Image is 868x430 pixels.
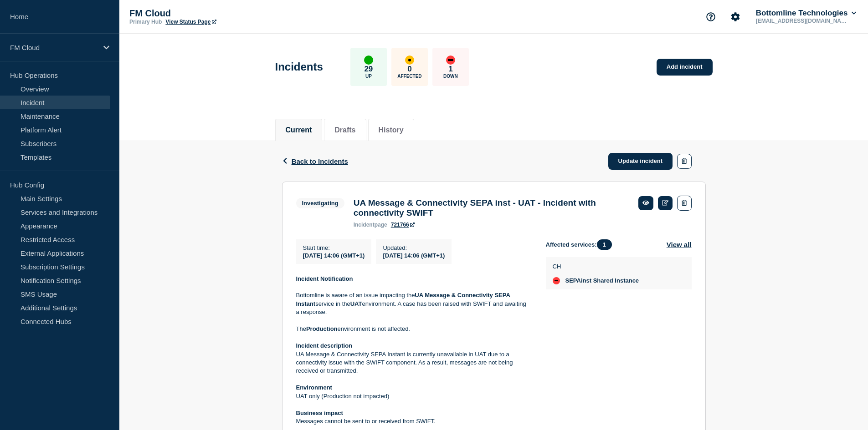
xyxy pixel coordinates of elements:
button: Drafts [334,126,355,134]
p: Up [365,74,372,79]
p: 29 [364,65,373,74]
button: Back to Incidents [282,157,348,165]
strong: Production [306,325,338,332]
p: Bottomline is aware of an issue impacting the service in the environment. A case has been raised ... [296,291,531,316]
p: Affected [397,74,421,79]
p: CH [553,263,639,270]
p: [EMAIL_ADDRESS][DOMAIN_NAME] [754,18,849,24]
button: Current [286,126,312,134]
p: Down [443,74,458,79]
span: incident [354,222,375,228]
button: Account settings [726,7,745,26]
p: Messages cannot be sent to or received from SWIFT. [296,417,531,425]
a: Add incident [657,59,713,76]
p: FM Cloud [129,8,312,19]
span: [DATE] 14:06 (GMT+1) [303,252,365,259]
p: 1 [448,65,452,74]
strong: Environment [296,384,332,391]
strong: UA Message & Connectivity SEPA Instant [296,292,512,307]
a: View Status Page [165,19,216,25]
a: 721766 [391,222,415,228]
p: UA Message & Connectivity SEPA Instant is currently unavailable in UAT due to a connectivity issu... [296,350,531,375]
div: down [553,277,560,284]
span: Back to Incidents [292,157,348,165]
strong: Incident Notification [296,275,353,282]
strong: Business impact [296,410,343,416]
p: UAT only (Production not impacted) [296,392,531,400]
strong: UAT [350,300,362,307]
span: SEPAinst Shared Instance [565,277,639,284]
span: Affected services: [546,239,616,250]
h3: UA Message & Connectivity SEPA inst - UAT - Incident with connectivity SWIFT [354,198,629,218]
h1: Incidents [275,61,323,73]
div: up [364,56,373,65]
button: Bottomline Technologies [754,9,858,18]
div: down [446,56,455,65]
button: View all [667,239,692,250]
div: [DATE] 14:06 (GMT+1) [383,251,445,259]
p: 0 [407,65,411,74]
p: The environment is not affected. [296,325,531,333]
a: Update incident [608,153,673,170]
span: 1 [597,239,612,250]
button: Support [701,7,720,26]
p: FM Cloud [10,44,98,51]
strong: Incident description [296,342,353,349]
p: page [354,222,387,228]
button: History [379,126,404,134]
div: affected [405,56,414,65]
p: Updated : [383,244,445,251]
p: Primary Hub [129,19,162,25]
span: Investigating [296,198,344,208]
p: Start time : [303,244,365,251]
